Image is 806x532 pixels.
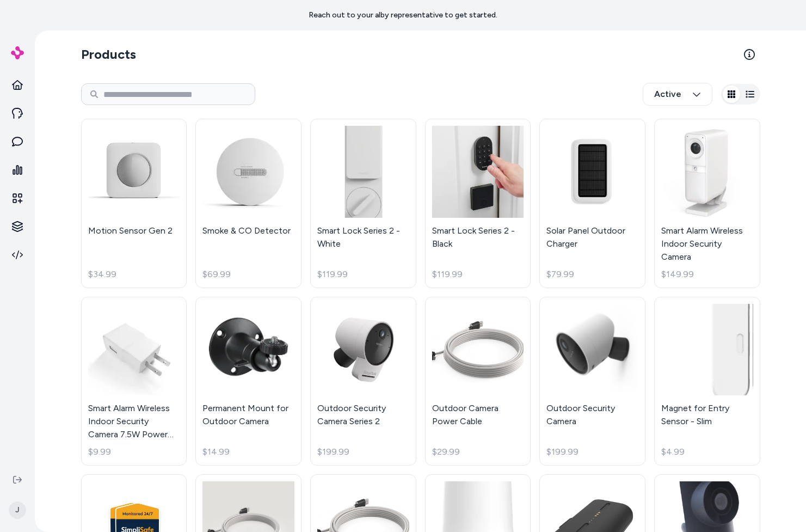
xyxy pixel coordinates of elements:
a: Smoke & CO DetectorSmoke & CO Detector$69.99 [195,119,302,288]
a: Permanent Mount for Outdoor CameraPermanent Mount for Outdoor Camera$14.99 [195,297,302,466]
span: J [9,502,26,519]
a: Smart Alarm Wireless Indoor Security Camera 7.5W Power AdapterSmart Alarm Wireless Indoor Securit... [81,297,187,466]
a: Motion Sensor Gen 2Motion Sensor Gen 2$34.99 [81,119,187,288]
h2: Products [81,46,136,63]
a: Smart Lock Series 2 - BlackSmart Lock Series 2 - Black$119.99 [425,119,531,288]
a: Outdoor Security Camera Series 2Outdoor Security Camera Series 2$199.99 [310,297,416,466]
img: alby Logo [11,46,24,59]
a: Outdoor Security CameraOutdoor Security Camera$199.99 [539,297,645,466]
a: Smart Lock Series 2 - WhiteSmart Lock Series 2 - White$119.99 [310,119,416,288]
a: Outdoor Camera Power CableOutdoor Camera Power Cable$29.99 [425,297,531,466]
p: Reach out to your alby representative to get started. [309,10,497,21]
button: J [7,493,28,528]
a: Smart Alarm Wireless Indoor Security CameraSmart Alarm Wireless Indoor Security Camera$149.99 [654,119,760,288]
button: Active [643,83,712,106]
a: Magnet for Entry Sensor - SlimMagnet for Entry Sensor - Slim$4.99 [654,297,760,466]
a: Solar Panel Outdoor ChargerSolar Panel Outdoor Charger$79.99 [539,119,645,288]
